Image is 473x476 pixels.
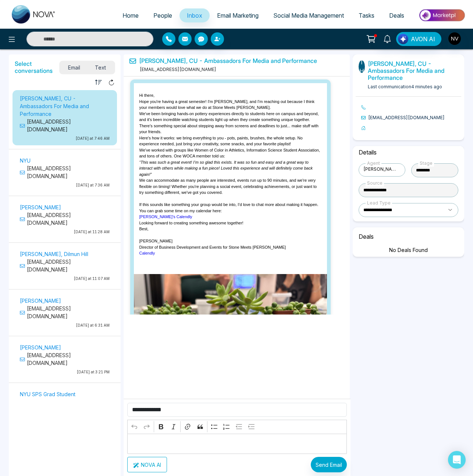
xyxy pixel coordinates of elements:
[356,246,462,254] div: No Deals Found
[418,160,434,167] div: Stage
[179,8,210,22] a: Inbox
[20,305,110,320] p: [EMAIL_ADDRESS][DOMAIN_NAME]
[20,344,110,351] p: [PERSON_NAME]
[138,67,216,72] span: [EMAIL_ADDRESS][DOMAIN_NAME]
[448,451,466,469] div: Open Intercom Messenger
[20,157,110,164] p: NYU
[88,63,113,72] span: Text
[115,8,146,22] a: Home
[20,182,110,188] p: [DATE] at 7:36 AM
[359,163,406,177] div: [PERSON_NAME]
[368,84,442,89] span: Last communication 4 minutes ago
[20,369,110,375] p: [DATE] at 3:21 PM
[12,5,56,24] img: Nova CRM Logo
[20,203,110,211] p: [PERSON_NAME]
[356,230,462,243] h6: Deals
[20,211,110,227] p: [EMAIL_ADDRESS][DOMAIN_NAME]
[127,420,347,434] div: Editor toolbar
[15,60,60,74] h5: Select conversations
[366,200,392,206] div: Lead Type
[20,297,110,305] p: [PERSON_NAME]
[368,60,444,81] a: [PERSON_NAME], CU - Ambassadors For Media and Performance
[217,12,259,19] span: Email Marketing
[139,57,317,64] a: [PERSON_NAME], CU - Ambassadors For Media and Performance
[20,351,110,367] p: [EMAIL_ADDRESS][DOMAIN_NAME]
[122,12,139,19] span: Home
[382,8,412,22] a: Deals
[415,7,469,24] img: Market-place.gif
[20,118,110,133] p: [EMAIL_ADDRESS][DOMAIN_NAME]
[20,250,110,258] p: [PERSON_NAME], Dilmun Hill
[273,12,344,19] span: Social Media Management
[20,258,110,273] p: [EMAIL_ADDRESS][DOMAIN_NAME]
[187,12,202,19] span: Inbox
[311,457,347,472] button: Send Email
[351,8,382,22] a: Tasks
[61,63,88,72] span: Email
[146,8,179,22] a: People
[359,12,374,19] span: Tasks
[20,323,110,328] p: [DATE] at 6:31 AM
[366,180,384,187] div: Source
[20,229,110,235] p: [DATE] at 11:28 AM
[20,390,110,406] p: NYU SPS Grad Student ([PERSON_NAME])
[361,114,462,121] li: [EMAIL_ADDRESS][DOMAIN_NAME]
[366,160,381,167] div: Agent
[359,60,365,73] p: Th
[266,8,351,22] a: Social Media Management
[411,35,435,43] span: AVON AI
[20,164,110,180] p: [EMAIL_ADDRESS][DOMAIN_NAME]
[20,95,110,118] p: [PERSON_NAME], CU - Ambassadors For Media and Performance
[389,12,404,19] span: Deals
[398,34,408,44] img: Lead Flow
[20,136,110,141] p: [DATE] at 7:46 AM
[448,32,461,45] img: User Avatar
[20,276,110,281] p: [DATE] at 11:07 AM
[153,12,172,19] span: People
[356,146,462,159] h6: Details
[127,457,167,472] button: NOVA AI
[396,32,441,46] button: AVON AI
[127,434,347,454] div: Editor editing area: main
[210,8,266,22] a: Email Marketing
